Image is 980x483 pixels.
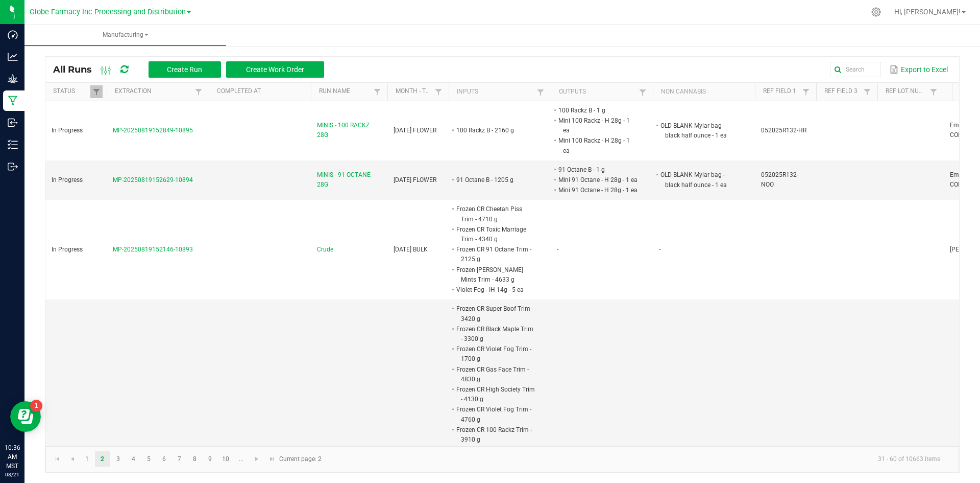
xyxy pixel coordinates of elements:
[187,451,202,467] a: Page 8
[455,384,535,404] li: Frozen CR High Society Trim - 4130 g
[317,121,381,140] span: MINIS - 100 RACKZ 28G
[371,85,383,98] a: Filter
[455,304,535,324] li: Frozen CR Super Boof Trim - 3420 g
[894,8,961,16] span: Hi, [PERSON_NAME]!
[8,162,18,172] inline-svg: Outbound
[455,344,535,364] li: Frozen CR Violet Fog Trim - 1700 g
[5,471,20,478] p: 08/21
[8,140,18,150] inline-svg: Inventory
[68,455,77,463] span: Go to the previous page
[455,204,535,224] li: Frozen CR Cheetah Piss Trim - 4710 g
[455,404,535,424] li: Frozen CR Violet Fog Trim - 4760 g
[30,8,186,16] span: Globe Farmacy Inc Processing and Distribution
[455,175,535,185] li: 91 Octane B - 1205 g
[551,200,653,300] td: -
[455,425,535,445] li: Frozen CR 100 Rackz Trim - 3910 g
[396,87,432,96] a: Month - TypeSortable
[115,87,192,96] a: ExtractionSortable
[659,170,740,190] li: OLD BLANK Mylar bag - black half ounce - 1 ea
[24,25,226,46] a: Manufacturing
[53,61,332,78] div: All Runs
[800,85,812,98] a: Filter
[317,245,333,255] span: Crude
[54,455,62,463] span: Go to the first page
[217,87,307,96] a: Completed AtSortable
[394,246,428,253] span: [DATE] BULK
[927,85,940,98] a: Filter
[557,116,638,135] li: Mini 100 Rackz - H 28g - 1 ea
[90,85,103,98] a: Filter
[218,451,233,467] a: Page 10
[234,451,249,467] a: Page 11
[328,451,948,468] kendo-pager-info: 31 - 60 of 10663 items
[455,364,535,384] li: Frozen CR Gas Face Trim - 4830 g
[113,176,193,183] span: MP-20250819152629-10894
[557,135,638,155] li: Mini 100 Rackz - H 28g - 1 ea
[557,165,638,175] li: 91 Octane B - 1 g
[268,455,276,463] span: Go to the last page
[111,451,126,467] a: Page 3
[534,86,547,99] a: Filter
[8,30,18,40] inline-svg: Dashboard
[264,451,279,467] a: Go to the last page
[253,455,261,463] span: Go to the next page
[317,170,381,190] span: MINIS - 91 OCTANE 28G
[455,244,535,264] li: Frozen CR 91 Octane Trim - 2125 g
[557,175,638,185] li: Mini 91 Octane - H 28g - 1 ea
[192,85,205,98] a: Filter
[52,127,83,134] span: In Progress
[394,176,436,183] span: [DATE] FLOWER
[455,285,535,295] li: Violet Fog - IH 14g - 5 ea
[5,443,20,471] p: 10:36 AM MST
[52,176,83,183] span: In Progress
[10,401,41,432] iframe: Resource center
[653,83,755,101] th: Non Cannabis
[53,87,90,96] a: StatusSortable
[157,451,171,467] a: Page 6
[172,451,187,467] a: Page 7
[455,324,535,344] li: Frozen CR Black Maple Trim - 3300 g
[203,451,217,467] a: Page 9
[65,451,80,467] a: Go to the previous page
[551,83,653,101] th: Outputs
[24,31,226,39] span: Manufacturing
[455,265,535,285] li: Frozen [PERSON_NAME] Mints Trim - 4633 g
[141,451,156,467] a: Page 5
[653,200,755,300] td: -
[432,85,445,98] a: Filter
[113,246,193,253] span: MP-20250819152146-10893
[557,105,638,116] li: 100 Rackz B - 1 g
[887,61,950,78] button: Export to Excel
[30,400,42,412] iframe: Resource center unread badge
[246,65,304,74] span: Create Work Order
[557,185,638,195] li: Mini 91 Octane - H 28g - 1 ea
[455,125,535,135] li: 100 Rackz B - 2160 g
[761,127,806,134] span: 052025R132-HR
[250,451,264,467] a: Go to the next page
[8,52,18,62] inline-svg: Analytics
[8,96,18,106] inline-svg: Manufacturing
[226,61,324,78] button: Create Work Order
[319,87,371,96] a: Run NameSortable
[870,7,883,17] div: Manage settings
[52,246,83,253] span: In Progress
[113,127,193,134] span: MP-20250819152849-10895
[126,451,141,467] a: Page 4
[449,83,551,101] th: Inputs
[886,87,927,96] a: Ref Lot NumberSortable
[8,118,18,128] inline-svg: Inbound
[830,62,881,77] input: Search
[861,85,873,98] a: Filter
[45,446,959,472] kendo-pager: Current page: 2
[824,87,861,96] a: Ref Field 3Sortable
[8,74,18,84] inline-svg: Grow
[394,127,436,134] span: [DATE] FLOWER
[50,451,65,467] a: Go to the first page
[455,445,535,465] li: Frozen CR 91 Octane Trim - 4365 g
[636,86,649,99] a: Filter
[149,61,221,78] button: Create Run
[80,451,94,467] a: Page 1
[763,87,799,96] a: Ref Field 1Sortable
[455,224,535,244] li: Frozen CR Toxic Marriage Trim - 4340 g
